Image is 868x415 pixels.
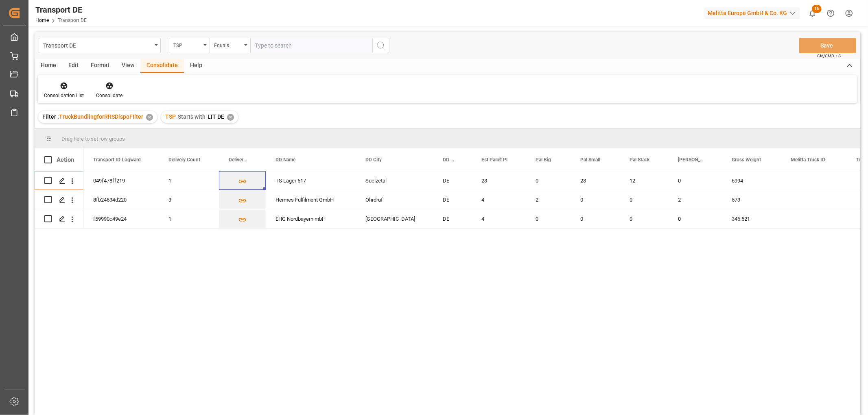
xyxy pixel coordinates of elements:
[85,59,116,73] div: Format
[62,59,85,73] div: Edit
[433,190,472,209] div: DE
[59,113,143,120] span: TruckBundlingforRRSDispoFIlter
[57,156,74,163] div: Action
[356,190,433,209] div: Ohrdruf
[722,190,781,209] div: 573
[35,190,83,209] div: Press SPACE to select this row.
[229,157,249,163] span: Delivery List
[140,59,184,73] div: Consolidate
[83,190,159,209] div: 8fb24634d220
[722,209,781,228] div: 346.521
[35,59,62,73] div: Home
[214,40,242,49] div: Equals
[116,59,140,73] div: View
[668,190,722,209] div: 2
[803,4,822,22] button: show 16 new notifications
[165,113,176,120] span: TSP
[43,40,152,50] div: Transport DE
[668,171,722,190] div: 0
[799,38,856,53] button: Save
[61,136,125,142] span: Drag here to set row groups
[83,209,159,228] div: f59990c49e24
[44,92,84,99] div: Consolidation List
[630,157,649,163] span: Pal Stack
[822,4,840,22] button: Help Center
[704,7,800,19] div: Melitta Europa GmbH & Co. KG
[571,209,620,228] div: 0
[208,113,224,120] span: LIT DE
[173,40,201,49] div: TSP
[526,171,571,190] div: 0
[35,4,87,16] div: Transport DE
[722,171,781,190] div: 6994
[184,59,208,73] div: Help
[472,209,526,228] div: 4
[536,157,551,163] span: Pal Big
[35,171,83,190] div: Press SPACE to select this row.
[817,53,841,59] span: Ctrl/CMD + S
[227,114,234,121] div: ✕
[732,157,761,163] span: Gross Weight
[571,171,620,190] div: 23
[526,209,571,228] div: 0
[678,157,705,163] span: [PERSON_NAME]
[275,157,295,163] span: DD Name
[620,171,668,190] div: 12
[159,171,219,190] div: 1
[42,113,59,120] span: Filter :
[35,17,49,23] a: Home
[356,209,433,228] div: [GEOGRAPHIC_DATA]
[159,209,219,228] div: 1
[472,171,526,190] div: 23
[620,209,668,228] div: 0
[266,171,356,190] div: TS Lager 517
[571,190,620,209] div: 0
[35,209,83,228] div: Press SPACE to select this row.
[168,157,200,163] span: Delivery Count
[178,113,206,120] span: Starts with
[210,38,250,53] button: open menu
[526,190,571,209] div: 2
[620,190,668,209] div: 0
[443,157,455,163] span: DD Country
[39,38,161,53] button: open menu
[704,5,803,21] button: Melitta Europa GmbH & Co. KG
[433,171,472,190] div: DE
[481,157,507,163] span: Est Pallet Pl
[93,157,141,163] span: Transport ID Logward
[250,38,372,53] input: Type to search
[96,92,122,99] div: Consolidate
[146,114,153,121] div: ✕
[433,209,472,228] div: DE
[791,157,825,163] span: Melitta Truck ID
[356,171,433,190] div: Suelzetal
[812,5,822,13] span: 16
[372,38,389,53] button: search button
[668,209,722,228] div: 0
[365,157,382,163] span: DD City
[169,38,210,53] button: open menu
[83,171,159,190] div: 049f478ff219
[159,190,219,209] div: 3
[266,209,356,228] div: EHG Nordbayern mbH
[472,190,526,209] div: 4
[266,190,356,209] div: Hermes Fulfilment GmbH
[580,157,600,163] span: Pal Small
